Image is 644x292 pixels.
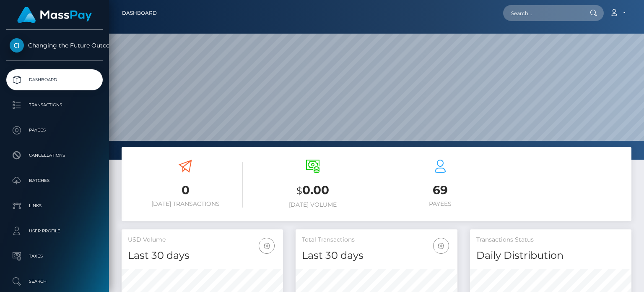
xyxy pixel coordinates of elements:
[6,195,103,216] a: Links
[255,182,370,199] h3: 0.00
[6,145,103,166] a: Cancellations
[296,185,302,197] small: $
[128,236,277,244] h5: USD Volume
[17,7,92,23] img: MassPay Logo
[10,124,99,137] p: Payees
[10,275,99,288] p: Search
[10,149,99,162] p: Cancellations
[6,42,103,49] span: Changing the Future Outcome Inc
[10,38,24,53] img: Changing the Future Outcome Inc
[10,225,99,237] p: User Profile
[128,200,243,208] h6: [DATE] Transactions
[6,271,103,292] a: Search
[10,74,99,86] p: Dashboard
[476,236,625,244] h5: Transactions Status
[128,182,243,198] h3: 0
[6,95,103,116] a: Transactions
[10,99,99,111] p: Transactions
[503,5,582,21] input: Search...
[122,4,157,22] a: Dashboard
[6,246,103,267] a: Taxes
[302,236,451,244] h5: Total Transactions
[6,120,103,141] a: Payees
[6,170,103,191] a: Batches
[10,250,99,263] p: Taxes
[476,248,625,263] h4: Daily Distribution
[128,248,277,263] h4: Last 30 days
[383,200,498,208] h6: Payees
[10,174,99,187] p: Batches
[10,200,99,212] p: Links
[6,221,103,242] a: User Profile
[255,201,370,208] h6: [DATE] Volume
[302,248,451,263] h4: Last 30 days
[383,182,498,198] h3: 69
[6,69,103,90] a: Dashboard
